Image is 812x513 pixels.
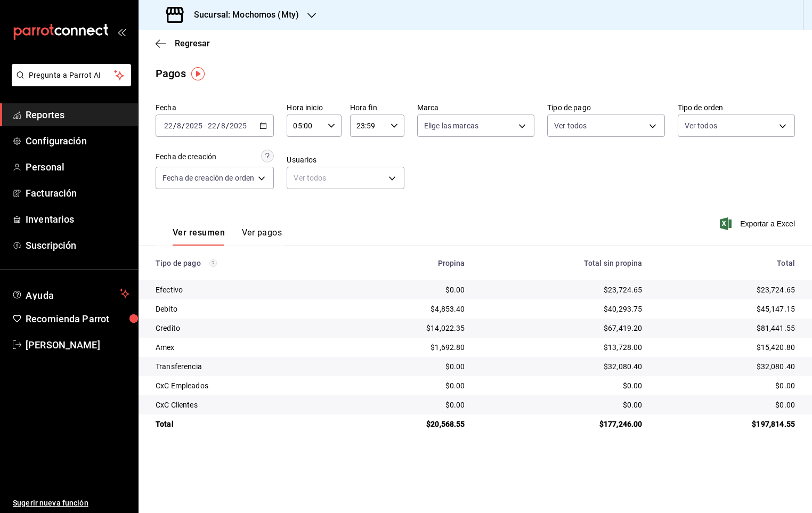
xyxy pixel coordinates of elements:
div: $0.00 [351,361,465,372]
span: Ayuda [26,287,116,300]
span: / [217,121,220,130]
button: Ver pagos [242,227,282,246]
span: Reportes [26,108,129,122]
h3: Sucursal: Mochomos (Mty) [185,9,299,21]
input: -- [164,121,173,130]
label: Fecha [156,104,274,111]
div: Pagos [156,66,186,82]
div: $23,724.65 [659,284,795,295]
div: CxC Empleados [156,380,334,391]
span: Suscripción [26,238,129,253]
a: Pregunta a Parrot AI [7,77,131,88]
input: ---- [185,121,203,130]
div: $0.00 [351,400,465,410]
span: Elige las marcas [424,120,478,131]
span: Facturación [26,186,129,200]
span: Pregunta a Parrot AI [29,70,115,81]
div: $32,080.40 [659,361,795,372]
input: -- [207,121,217,130]
label: Usuarios [287,156,404,164]
label: Tipo de orden [678,104,795,111]
svg: Los pagos realizados con Pay y otras terminales son montos brutos. [209,259,217,267]
button: open_drawer_menu [117,28,126,36]
div: $0.00 [659,380,795,391]
input: -- [221,121,226,130]
button: Exportar a Excel [722,217,795,230]
label: Hora fin [350,104,404,111]
div: $0.00 [659,400,795,410]
div: Transferencia [156,361,334,372]
span: Regresar [175,38,210,48]
span: Personal [26,160,129,174]
button: Ver resumen [173,227,225,246]
div: $20,568.55 [351,419,465,429]
span: / [226,121,229,130]
button: Pregunta a Parrot AI [12,64,131,86]
span: / [182,121,185,130]
div: $13,728.00 [482,342,643,353]
span: Sugerir nueva función [13,498,129,509]
div: $45,147.15 [659,304,795,314]
span: Recomienda Parrot [26,312,129,326]
div: $14,022.35 [351,323,465,333]
div: navigation tabs [173,227,282,246]
label: Tipo de pago [547,104,664,111]
div: $1,692.80 [351,342,465,353]
span: Fecha de creación de orden [163,173,254,183]
div: Ver todos [287,167,404,189]
div: $0.00 [351,380,465,391]
div: Total sin propina [482,259,643,267]
input: -- [176,121,182,130]
button: Regresar [156,38,210,48]
input: ---- [229,121,247,130]
div: Efectivo [156,284,334,295]
div: Tipo de pago [156,259,334,267]
div: $23,724.65 [482,284,643,295]
label: Marca [417,104,534,111]
div: $0.00 [482,400,643,410]
div: Amex [156,342,334,353]
div: $81,441.55 [659,323,795,333]
span: Inventarios [26,212,129,226]
span: [PERSON_NAME] [26,338,129,352]
img: Tooltip marker [191,67,205,80]
div: Propina [351,259,465,267]
div: $0.00 [351,284,465,295]
div: Debito [156,304,334,314]
div: $40,293.75 [482,304,643,314]
span: Ver todos [554,120,587,131]
div: Fecha de creación [156,151,216,162]
span: - [204,121,206,130]
div: $0.00 [482,380,643,391]
div: $67,419.20 [482,323,643,333]
label: Hora inicio [287,104,341,111]
div: $197,814.55 [659,419,795,429]
div: $4,853.40 [351,304,465,314]
span: / [173,121,176,130]
span: Configuración [26,134,129,148]
div: Total [659,259,795,267]
div: Total [156,419,334,429]
div: CxC Clientes [156,400,334,410]
div: $177,246.00 [482,419,643,429]
div: $15,420.80 [659,342,795,353]
div: $32,080.40 [482,361,643,372]
div: Credito [156,323,334,333]
span: Ver todos [685,120,717,131]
